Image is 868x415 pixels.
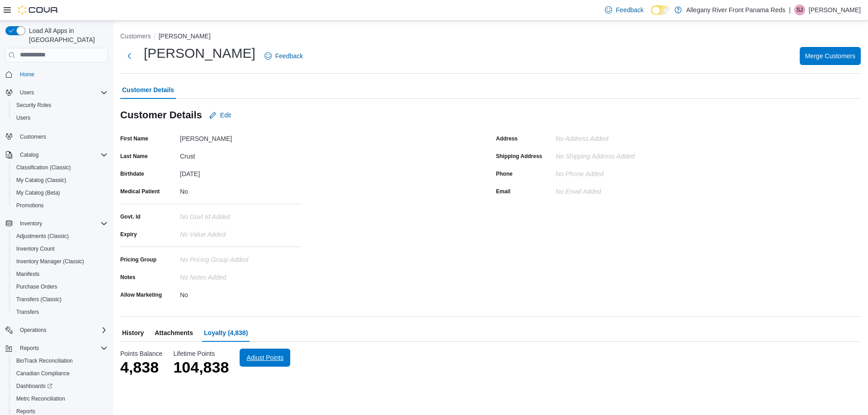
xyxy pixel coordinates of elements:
[809,5,861,15] p: [PERSON_NAME]
[16,283,57,290] span: Purchase Orders
[13,112,34,123] a: Users
[180,227,301,238] div: No value added
[616,5,643,14] span: Feedback
[13,243,108,254] span: Inventory Count
[13,281,61,292] a: Purchase Orders
[16,149,42,160] button: Catalog
[180,288,301,298] div: No
[16,69,38,80] a: Home
[240,349,290,367] button: Adjust Points
[13,294,108,305] span: Transfers (Classic)
[13,200,47,211] a: Promotions
[120,274,135,281] label: Notes
[13,175,108,186] span: My Catalog (Classic)
[794,5,805,15] div: Stephen Jansen
[180,252,301,263] div: No Pricing Group Added
[16,308,39,316] span: Transfers
[9,380,111,392] a: Dashboards
[13,231,72,242] a: Adjustments (Classic)
[20,220,42,227] span: Inventory
[120,213,141,220] label: Govt. Id
[261,47,307,65] a: Feedback
[120,110,202,121] h3: Customer Details
[13,393,69,404] a: Metrc Reconciliation
[13,294,65,305] a: Transfers (Classic)
[9,306,111,318] button: Transfers
[16,164,71,171] span: Classification (Classic)
[120,32,861,42] nav: An example of EuiBreadcrumbs
[16,114,30,121] span: Users
[651,5,670,15] input: Dark Mode
[686,5,785,15] p: Allegany River Front Panama Reds
[2,86,111,99] button: Users
[120,358,162,376] p: 4,838
[180,210,301,220] div: No Govt Id added
[2,342,111,354] button: Reports
[496,170,513,177] label: Phone
[20,326,47,334] span: Operations
[556,184,601,195] div: No Email added
[16,408,35,415] span: Reports
[2,217,111,230] button: Inventory
[13,368,108,379] span: Canadian Compliance
[120,153,148,160] label: Last Name
[13,256,88,267] a: Inventory Manager (Classic)
[16,325,108,336] span: Operations
[9,354,111,367] button: BioTrack Reconciliation
[9,242,111,255] button: Inventory Count
[16,382,52,390] span: Dashboards
[556,167,604,177] div: No Phone added
[13,381,56,392] a: Dashboards
[13,307,42,317] a: Transfers
[173,358,229,376] p: 104,838
[20,133,46,140] span: Customers
[16,395,65,402] span: Metrc Reconciliation
[9,99,111,112] button: Security Roles
[13,175,70,186] a: My Catalog (Classic)
[16,69,108,80] span: Home
[180,167,301,177] div: [DATE]
[13,381,108,392] span: Dashboards
[16,343,108,354] span: Reports
[16,218,46,229] button: Inventory
[25,26,108,44] span: Load All Apps in [GEOGRAPHIC_DATA]
[13,162,108,173] span: Classification (Classic)
[180,184,301,195] div: No
[155,324,193,342] span: Attachments
[13,200,108,211] span: Promotions
[13,187,108,198] span: My Catalog (Beta)
[9,161,111,174] button: Classification (Classic)
[159,33,211,40] button: [PERSON_NAME]
[16,87,108,98] span: Users
[122,324,144,342] span: History
[16,131,108,142] span: Customers
[180,149,301,160] div: Crust
[13,243,58,254] a: Inventory Count
[16,87,38,98] button: Users
[16,357,73,364] span: BioTrack Reconciliation
[275,51,303,61] span: Feedback
[9,187,111,199] button: My Catalog (Beta)
[13,355,108,366] span: BioTrack Reconciliation
[220,111,231,120] span: Edit
[16,258,84,265] span: Inventory Manager (Classic)
[120,291,162,298] label: Allow Marketing
[601,1,647,19] a: Feedback
[173,349,229,358] p: Lifetime Points
[122,81,174,99] span: Customer Details
[9,174,111,187] button: My Catalog (Classic)
[20,151,38,159] span: Catalog
[805,51,855,61] span: Merge Customers
[120,170,144,177] label: Birthdate
[120,188,160,195] label: Medical Patient
[16,218,108,229] span: Inventory
[16,202,44,209] span: Promotions
[13,281,108,292] span: Purchase Orders
[496,153,542,160] label: Shipping Address
[9,230,111,242] button: Adjustments (Classic)
[9,367,111,380] button: Canadian Compliance
[9,293,111,306] button: Transfers (Classic)
[20,345,39,352] span: Reports
[16,233,69,240] span: Adjustments (Classic)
